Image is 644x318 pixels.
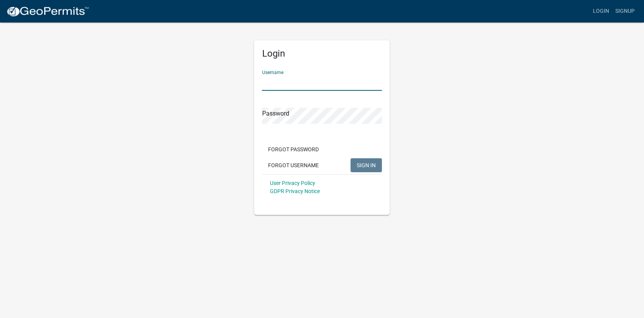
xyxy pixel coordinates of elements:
[350,158,382,172] button: SIGN IN
[262,142,325,156] button: Forgot Password
[262,158,325,172] button: Forgot Username
[262,48,382,59] h5: Login
[270,188,319,194] a: GDPR Privacy Notice
[357,162,376,168] span: SIGN IN
[590,4,612,19] a: Login
[612,4,638,19] a: Signup
[270,180,315,186] a: User Privacy Policy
